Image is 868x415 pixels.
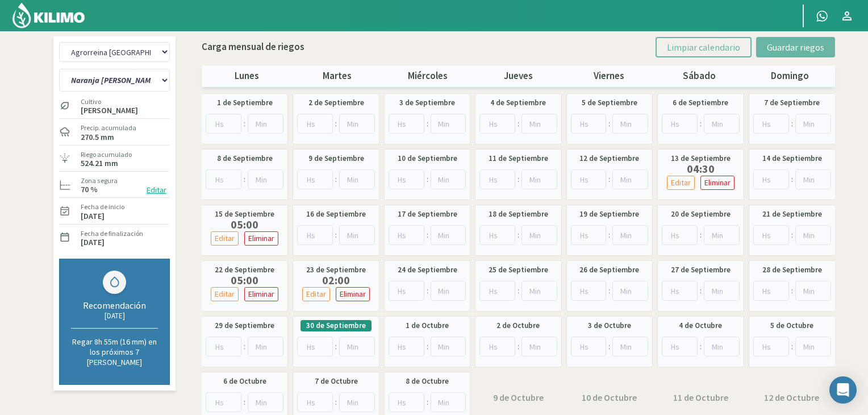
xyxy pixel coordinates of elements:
[564,69,654,84] p: viernes
[315,376,358,387] label: 7 de Octubre
[244,231,278,246] button: Eliminar
[244,287,278,301] button: Eliminar
[518,285,519,297] span: :
[81,123,136,133] label: Precip. acumulada
[700,176,735,190] button: Eliminar
[81,176,118,186] label: Zona segura
[521,169,557,189] input: Min
[389,337,424,356] input: Hs
[248,114,283,134] input: Min
[753,337,789,356] input: Hs
[81,160,118,167] label: 524.21 mm
[208,276,281,285] label: 05:00
[753,281,789,301] input: Hs
[339,337,375,356] input: Min
[406,320,449,331] label: 1 de Octubre
[11,2,86,29] img: Kilimo
[339,114,375,134] input: Min
[299,276,373,285] label: 02:00
[479,114,515,134] input: Hs
[489,209,548,220] label: 18 de Septiembre
[335,118,337,130] span: :
[662,337,698,356] input: Hs
[745,69,835,84] p: domingo
[406,376,449,387] label: 8 de Octubre
[762,209,822,220] label: 21 de Septiembre
[479,337,515,356] input: Hs
[489,153,548,164] label: 11 de Septiembre
[700,341,702,352] span: :
[490,97,546,109] label: 4 de Septiembre
[339,225,375,245] input: Min
[244,396,245,408] span: :
[81,107,138,114] label: [PERSON_NAME]
[335,341,337,352] span: :
[521,114,557,134] input: Min
[612,169,648,189] input: Min
[795,281,831,301] input: Min
[217,97,273,109] label: 1 de Septiembre
[753,169,789,189] input: Hs
[211,287,239,301] button: Editar
[81,186,98,193] label: 70 %
[521,225,557,245] input: Min
[662,281,698,301] input: Hs
[81,134,114,141] label: 270.5 mm
[671,176,691,189] p: Editar
[71,300,158,311] div: Recomendación
[339,169,375,189] input: Min
[612,281,648,301] input: Min
[479,225,515,245] input: Hs
[582,391,637,404] label: 10 de Octubre
[518,341,519,352] span: :
[389,225,424,245] input: Hs
[762,153,822,164] label: 14 de Septiembre
[431,337,466,356] input: Min
[656,37,752,57] button: Limpiar calendario
[431,225,466,245] input: Min
[248,169,283,189] input: Min
[671,153,731,164] label: 13 de Septiembre
[518,229,519,241] span: :
[383,69,473,84] p: miércoles
[206,392,241,412] input: Hs
[582,97,637,109] label: 5 de Septiembre
[389,281,424,301] input: Hs
[215,264,274,276] label: 22 de Septiembre
[770,320,813,331] label: 5 de Octubre
[571,225,607,245] input: Hs
[71,337,158,367] p: Regar 8h 55m (16 mm) en los próximos 7 [PERSON_NAME]
[671,209,731,220] label: 20 de Septiembre
[308,153,364,164] label: 9 de Septiembre
[795,337,831,356] input: Min
[248,392,283,412] input: Min
[81,202,124,212] label: Fecha de inicio
[795,169,831,189] input: Min
[664,164,737,173] label: 04:30
[143,184,170,197] button: Editar
[427,396,428,408] span: :
[306,264,366,276] label: 23 de Septiembre
[571,114,607,134] input: Hs
[791,229,793,241] span: :
[398,153,457,164] label: 10 de Septiembre
[762,264,822,276] label: 28 de Septiembre
[571,281,607,301] input: Hs
[579,209,639,220] label: 19 de Septiembre
[704,176,731,189] p: Eliminar
[518,173,519,185] span: :
[297,337,333,356] input: Hs
[493,391,544,404] label: 9 de Octubre
[248,288,274,301] p: Eliminar
[248,232,274,245] p: Eliminar
[829,376,857,404] div: Open Intercom Messenger
[297,225,333,245] input: Hs
[756,37,835,57] button: Guardar riegos
[217,153,273,164] label: 8 de Septiembre
[202,40,304,55] p: Carga mensual de riegos
[521,337,557,356] input: Min
[431,392,466,412] input: Min
[297,114,333,134] input: Hs
[571,337,607,356] input: Hs
[248,337,283,356] input: Min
